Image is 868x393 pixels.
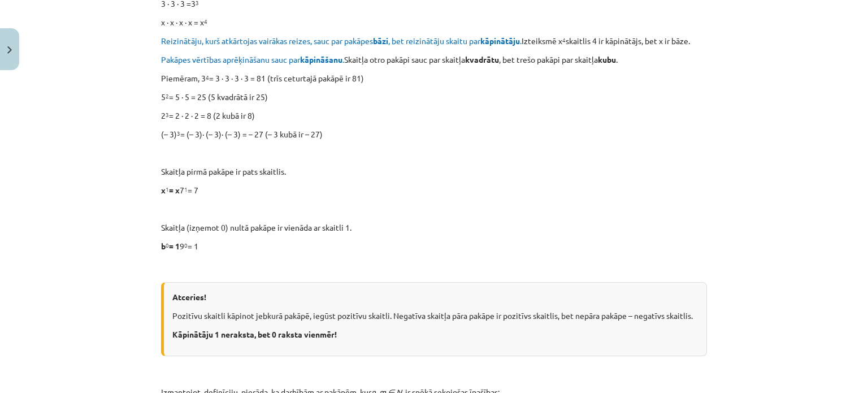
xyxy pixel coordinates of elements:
b: kvadrātu [465,54,499,64]
span: Pakāpes vērtības aprēķināšanu sauc par . [161,54,344,64]
b: x [161,185,166,195]
b: = x [169,185,180,195]
sup: 1 [184,185,188,193]
sup: 3 [177,129,180,137]
p: Skaitļa pirmā pakāpe ir pats skaitlis. [161,166,707,178]
sup: 4 [204,17,207,25]
p: Skaitļa otro pakāpi sauc par skaitļa , bet trešo pakāpi par skaitļa . [161,54,707,66]
p: Skaitļa (izņemot 0) nultā pakāpe ir vienāda ar skaitli 1. [161,222,707,234]
p: (– 3) = (– 3)∙ (– 3)∙ (– 3) = – 27 (– 3 kubā ir – 27) [161,128,707,140]
sup: 3 [166,110,169,119]
strong: Kāpinātāju 1 neraksta, bet 0 raksta vienmēr! [172,329,337,339]
b: kubu [598,54,616,64]
span: Reizinātāju, kurš atkārtojas vairākas reizes, sauc par pakāpes , bet reizinātāju skaitu par . [161,36,522,46]
sup: 0 [166,241,169,249]
sup: 4 [206,73,209,81]
p: 7 = 7 [161,184,707,196]
p: Piemēram, 3 = 3 ∙ 3 ∙ 3 ∙ 3 = 81 (trīs ceturtajā pakāpē ir 81) [161,72,707,84]
b: kāpināšanu [300,54,342,64]
sup: 1 [166,185,169,193]
p: Izteiksmē x skaitlis 4 ir kāpinātājs, bet x ir bāze. [161,35,707,47]
img: icon-close-lesson-0947bae3869378f0d4975bcd49f059093ad1ed9edebbc8119c70593378902aed.svg [7,46,12,54]
p: 2 = 2 ∙ 2 ∙ 2 = 8 (2 kubā ir 8) [161,110,707,122]
sup: 2 [166,92,169,100]
b: kāpinātāju [480,36,520,46]
b: = 1 [169,241,180,251]
b: b [161,241,166,251]
b: Atceries! [172,292,206,302]
p: 9 = 1 [161,240,707,252]
p: 5 = 5 ∙ 5 = 25 (5 kvadrātā ir 25) [161,91,707,103]
b: bāzi [373,36,388,46]
sup: 4 [562,36,566,44]
p: x ∙ x ∙ x ∙ x = x [161,16,707,28]
sup: 0 [184,241,188,249]
p: Pozitīvu skaitli kāpinot jebkurā pakāpē, iegūst pozitīvu skaitli. Negatīva skaitļa pāra pakāpe ir... [172,310,698,322]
